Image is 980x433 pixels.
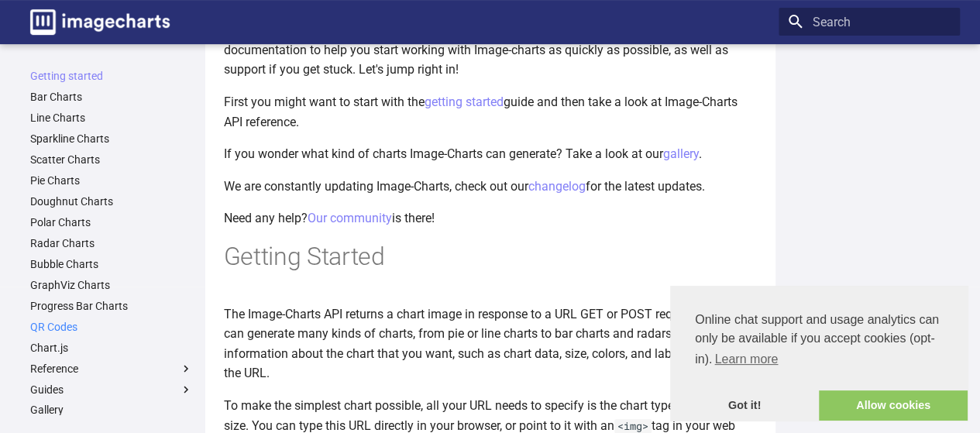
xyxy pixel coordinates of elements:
h1: Getting Started [224,241,757,273]
a: learn more about cookies [712,348,780,371]
a: changelog [528,179,586,194]
a: Pie Charts [30,174,193,187]
a: Getting started [30,69,193,83]
p: Need any help? is there! [224,208,757,229]
a: Doughnut Charts [30,194,193,208]
a: dismiss cookie message [670,390,819,421]
p: Welcome to the Image-charts developer hub. You'll find comprehensive guides and documentation to ... [224,20,757,80]
a: QR Codes [30,320,193,334]
label: Guides [30,383,193,397]
a: gallery [663,146,699,161]
p: The Image-Charts API returns a chart image in response to a URL GET or POST request. The API can ... [224,304,757,383]
a: Scatter Charts [30,153,193,167]
p: First you might want to start with the guide and then take a look at Image-Charts API reference. [224,92,757,132]
a: Radar Charts [30,236,193,250]
a: allow cookies [819,390,968,421]
img: logo [30,9,170,35]
input: Search [779,8,960,36]
p: We are constantly updating Image-Charts, check out our for the latest updates. [224,177,757,197]
a: Chart.js [30,341,193,355]
span: Online chat support and usage analytics can only be available if you accept cookies (opt-in). [695,311,943,371]
a: Bar Charts [30,90,193,104]
a: Bubble Charts [30,257,193,271]
a: getting started [425,95,504,109]
a: GraphViz Charts [30,278,193,292]
code: <img> [614,419,652,433]
a: Gallery [30,403,193,417]
a: Polar Charts [30,215,193,229]
a: Our community [308,211,392,225]
p: If you wonder what kind of charts Image-Charts can generate? Take a look at our . [224,144,757,164]
div: cookieconsent [670,286,968,421]
a: Line Charts [30,111,193,125]
a: Progress Bar Charts [30,299,193,313]
label: Reference [30,362,193,376]
a: Sparkline Charts [30,132,193,146]
a: Image-Charts documentation [24,3,176,41]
